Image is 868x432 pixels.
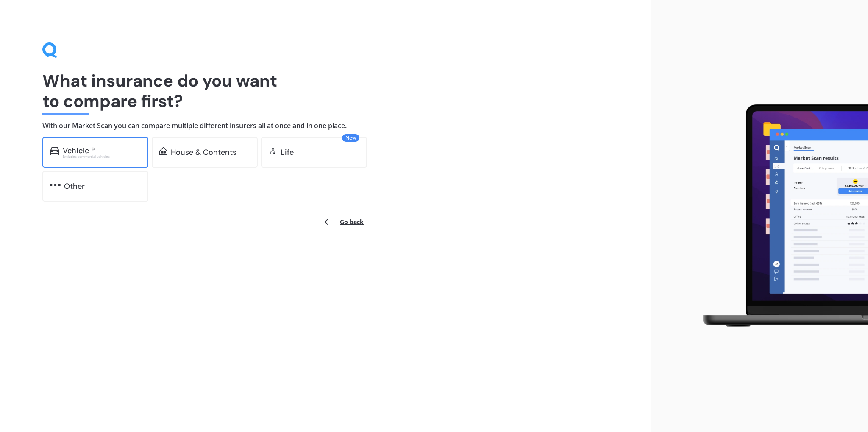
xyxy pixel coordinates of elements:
[342,134,359,142] span: New
[318,212,369,232] button: Go back
[50,181,61,189] img: other.81dba5aafe580aa69f38.svg
[64,182,85,191] div: Other
[42,121,609,130] h4: With our Market Scan you can compare multiple different insurers all at once and in one place.
[63,155,141,158] div: Excludes commercial vehicles
[690,99,868,333] img: laptop.webp
[50,147,59,155] img: car.f15378c7a67c060ca3f3.svg
[159,147,167,155] img: home-and-contents.b802091223b8502ef2dd.svg
[63,146,95,155] div: Vehicle *
[281,148,294,157] div: Life
[42,70,609,111] h1: What insurance do you want to compare first?
[171,148,236,157] div: House & Contents
[269,147,277,155] img: life.f720d6a2d7cdcd3ad642.svg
